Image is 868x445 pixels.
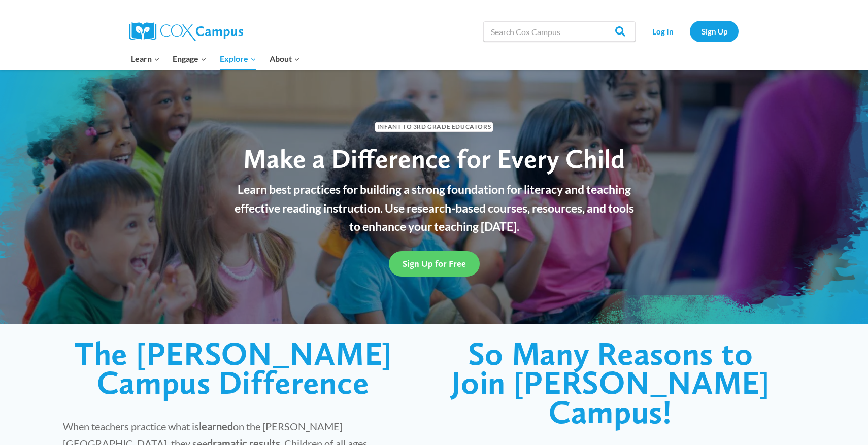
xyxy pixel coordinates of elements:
a: Sign Up [690,21,739,42]
span: About [270,52,300,65]
span: Make a Difference for Every Child [243,143,625,175]
input: Search Cox Campus [483,21,636,42]
span: Learn [131,52,160,65]
span: Explore [220,52,256,65]
strong: learned [199,420,233,432]
span: The [PERSON_NAME] Campus Difference [74,334,392,402]
a: Log In [641,21,685,42]
span: So Many Reasons to Join [PERSON_NAME] Campus! [451,334,770,431]
nav: Primary Navigation [124,48,306,70]
span: Engage [173,52,207,65]
nav: Secondary Navigation [641,21,739,42]
p: Learn best practices for building a strong foundation for literacy and teaching effective reading... [228,180,640,236]
img: Cox Campus [129,22,243,41]
span: Infant to 3rd Grade Educators [375,122,493,132]
span: Sign Up for Free [403,258,466,269]
a: Sign Up for Free [389,251,480,276]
